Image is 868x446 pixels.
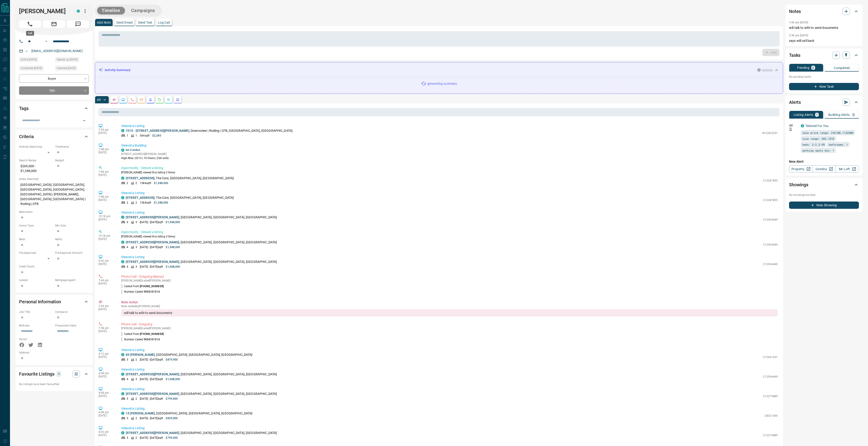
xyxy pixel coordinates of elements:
[121,156,169,160] p: High-Rise | 2015 | 10 floors | 200 units
[829,142,848,147] span: bathrooms: 1
[121,129,124,132] div: condos.ca
[763,394,778,398] p: C12275889
[121,177,124,180] div: condos.ca
[135,436,137,440] p: 2
[805,124,829,128] a: Tailored For You
[55,145,89,149] p: Timeframe:
[19,382,89,386] p: No listings have been favourited
[802,130,853,135] span: sale price range: 242100,1152800
[19,264,89,269] p: Credit Score:
[765,414,778,418] p: C8321364
[31,49,83,53] a: [EMAIL_ADDRESS][DOMAIN_NAME]
[130,98,134,102] svg: Calls
[154,201,168,205] p: $1,388,000
[121,274,778,279] p: Phone Call - Outgoing Manual
[98,430,114,434] p: 4:05 pm
[98,262,114,266] p: [DATE]
[21,66,42,70] span: Contacted [DATE]
[834,66,850,70] p: Completed
[127,416,128,420] p: 3
[98,237,114,241] p: [DATE]
[166,436,178,440] p: $799,000
[158,21,170,24] p: Log Call
[789,159,859,164] p: New Alert:
[126,372,277,377] p: , [GEOGRAPHIC_DATA], [GEOGRAPHIC_DATA], [GEOGRAPHIC_DATA]
[121,373,124,376] div: condos.ca
[121,431,124,434] div: condos.ca
[98,330,114,333] p: [DATE]
[126,352,253,357] p: , [GEOGRAPHIC_DATA], [GEOGRAPHIC_DATA], [GEOGRAPHIC_DATA]
[789,99,801,106] h2: Alerts
[98,355,114,359] p: [DATE]
[166,245,180,249] p: $1,048,000
[121,332,164,336] p: Called From:
[19,20,41,28] span: Call
[763,179,778,183] p: C12287895
[140,332,164,336] span: [PHONE_NUMBER]
[126,411,253,416] p: , [GEOGRAPHIC_DATA], [GEOGRAPHIC_DATA], [GEOGRAPHIC_DATA]
[121,196,124,199] div: condos.ca
[121,412,124,415] div: condos.ca
[121,290,160,294] p: Number Called:
[789,97,859,108] div: Alerts
[81,117,87,124] button: Open
[801,124,804,127] div: condos.ca
[98,131,114,135] p: [DATE]
[762,131,778,135] p: W12405237
[135,416,137,420] p: 2
[98,308,114,311] p: [DATE]
[121,322,778,327] p: Phone Call - Outgoing
[789,128,792,131] svg: Push Notification Only
[98,215,114,218] p: 10:18 pm
[19,251,53,255] p: Pre-Approved:
[126,391,277,396] p: , [GEOGRAPHIC_DATA], [GEOGRAPHIC_DATA], [GEOGRAPHIC_DATA]
[135,377,137,381] p: 3
[105,68,130,72] p: Activity Summary
[121,392,124,395] div: condos.ca
[43,20,65,28] span: Email
[140,201,151,205] p: 1584 sqft
[19,103,89,114] div: Tags
[127,377,128,381] p: 4
[135,220,137,224] p: 3
[126,259,277,264] p: , [GEOGRAPHIC_DATA], [GEOGRAPHIC_DATA], [GEOGRAPHIC_DATA]
[98,128,114,131] p: 7:49 pm
[19,351,89,355] p: Address:
[167,98,170,102] svg: Opportunities
[176,98,180,102] svg: Agent Actions
[26,31,34,36] div: Call
[98,170,114,173] p: 7:48 pm
[127,220,128,224] p: 4
[812,165,836,173] a: Condos
[98,259,114,262] p: 9:02 pm
[19,369,89,379] div: Favourite Listings0
[127,245,128,249] p: 4
[763,198,778,202] p: C12287895
[140,416,163,420] p: [DATE] - [DATE] sqft
[19,177,89,181] p: Areas Searched:
[121,210,778,215] p: Viewed a Listing
[19,296,89,307] div: Personal Information
[789,179,859,190] div: Showings
[97,7,125,14] button: Timeline
[152,134,161,138] p: $2,280
[121,124,778,128] p: Viewed a Listing
[19,105,28,112] h2: Tags
[126,372,179,376] a: [STREET_ADDRESS][PERSON_NAME]
[797,66,809,69] p: Pending
[789,21,808,24] p: 7:44 pm [DATE]
[67,20,89,28] span: Message
[126,240,277,245] p: , [GEOGRAPHIC_DATA], [GEOGRAPHIC_DATA], [GEOGRAPHIC_DATA]
[802,148,834,153] span: parking spots min: 1
[126,195,234,200] p: , The Core, [GEOGRAPHIC_DATA], [GEOGRAPHIC_DATA]
[166,377,180,381] p: $1,048,000
[140,436,163,440] p: [DATE] - [DATE] sqft
[140,377,163,381] p: [DATE] - [DATE] sqft
[789,50,859,61] div: Tasks
[794,113,813,116] p: Listing Alerts
[836,165,859,173] a: Mr.Loft
[126,176,234,181] p: , The Core, [GEOGRAPHIC_DATA], [GEOGRAPHIC_DATA]
[121,337,160,341] p: Number Called:
[789,73,859,80] p: No pending tasks
[98,173,114,177] p: [DATE]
